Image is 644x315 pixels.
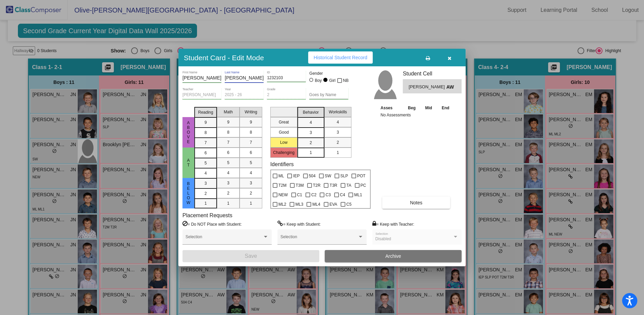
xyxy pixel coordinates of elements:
[446,84,456,91] span: AW
[309,70,348,76] mat-label: Gender
[337,119,339,125] span: 4
[337,139,339,145] span: 2
[267,76,306,81] input: Enter ID
[182,212,232,219] label: Placement Requests
[295,200,303,208] span: ML3
[270,161,294,167] label: Identifiers
[408,84,446,91] span: [PERSON_NAME]
[204,200,207,206] span: 1
[278,172,284,180] span: ML
[303,109,319,115] span: Behavior
[185,158,192,167] span: At
[309,140,312,146] span: 2
[204,150,207,156] span: 6
[309,150,312,156] span: 1
[315,77,322,84] div: Boy
[308,51,373,64] button: Historical Student Record
[204,130,207,136] span: 8
[357,172,366,180] span: POT
[245,109,257,115] span: Writing
[382,197,450,209] button: Notes
[204,180,207,186] span: 3
[372,221,414,227] label: = Keep with Teacher:
[227,200,229,206] span: 1
[227,139,229,145] span: 7
[227,170,229,176] span: 4
[267,93,306,97] input: grade
[227,119,229,125] span: 9
[325,172,331,180] span: SW
[361,181,366,189] span: PC
[309,119,312,126] span: 4
[297,191,302,199] span: C1
[250,190,252,196] span: 2
[204,160,207,166] span: 5
[403,70,462,77] h3: Student Cell
[410,200,422,205] span: Notes
[309,172,316,180] span: 504
[204,170,207,176] span: 4
[182,250,319,262] button: Save
[185,181,192,205] span: Below
[314,55,367,60] span: Historical Student Record
[250,129,252,135] span: 8
[329,109,347,115] span: Workskills
[340,172,348,180] span: SLP
[437,104,454,112] th: End
[296,181,304,189] span: T3M
[379,112,454,118] td: No Assessments
[309,93,348,97] input: goes by name
[198,109,213,115] span: Reading
[250,139,252,145] span: 7
[346,181,351,189] span: TA
[204,140,207,146] span: 7
[340,191,345,199] span: C4
[293,172,299,180] span: IEP
[325,250,462,262] button: Archive
[312,200,320,208] span: ML4
[250,119,252,125] span: 9
[227,129,229,135] span: 8
[403,104,421,112] th: Beg
[204,119,207,126] span: 9
[385,253,401,259] span: Archive
[227,160,229,166] span: 5
[227,190,229,196] span: 2
[278,181,287,189] span: T2M
[182,221,242,227] label: = Do NOT Place with Student:
[346,200,351,208] span: C5
[245,253,257,259] span: Save
[329,181,337,189] span: T3R
[354,191,362,199] span: ML1
[250,170,252,176] span: 4
[379,104,403,112] th: Asses
[204,190,207,197] span: 2
[250,200,252,206] span: 1
[227,180,229,186] span: 3
[329,200,337,208] span: EVA
[337,150,339,156] span: 1
[277,221,321,227] label: = Keep with Student:
[184,53,264,62] h3: Student Card - Edit Mode
[278,191,288,199] span: NEW
[185,120,192,144] span: ABove
[225,93,264,97] input: year
[309,130,312,136] span: 3
[343,76,349,85] span: NB
[250,160,252,166] span: 5
[250,180,252,186] span: 3
[325,191,330,199] span: C3
[250,150,252,156] span: 6
[313,181,321,189] span: T2R
[227,150,229,156] span: 6
[375,237,391,241] span: Disabled
[337,129,339,135] span: 3
[278,200,286,208] span: ML2
[420,104,437,112] th: Mid
[182,93,221,97] input: teacher
[329,77,336,84] div: Girl
[224,109,233,115] span: Math
[311,191,316,199] span: C2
